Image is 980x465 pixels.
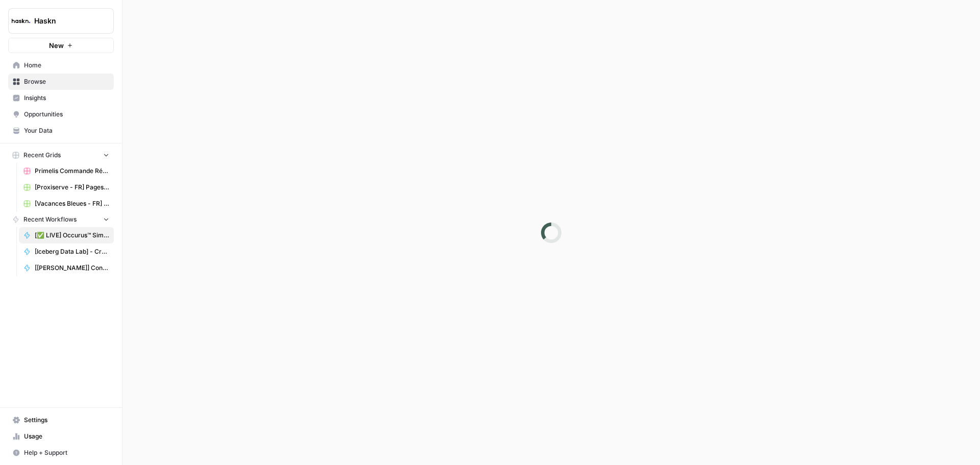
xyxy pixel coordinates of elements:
button: Recent Grids [8,148,114,163]
span: [Proxiserve - FR] Pages catégories - 800 mots sans FAQ Grid [35,183,109,192]
a: [[PERSON_NAME]] Content Brief [19,260,114,276]
span: Browse [24,77,109,86]
a: Settings [8,412,114,428]
span: Opportunities [24,110,109,119]
a: Usage [8,428,114,445]
span: [Iceberg Data Lab] - Création de contenu [35,247,109,256]
span: Home [24,61,109,70]
a: Your Data [8,123,114,139]
button: Workspace: Haskn [8,8,114,34]
span: Haskn [34,16,96,26]
span: Recent Workflows [23,215,77,224]
span: Recent Grids [23,151,61,160]
a: Opportunities [8,106,114,123]
span: Your Data [24,126,109,135]
span: Usage [24,432,109,441]
img: Haskn Logo [12,12,30,30]
a: Primelis Commande Rédaction Netlinking (2).csv [19,163,114,179]
a: [✅ LIVE] Occurus™ Similarity Auto-Clustering [19,227,114,243]
span: Help + Support [24,448,109,457]
span: New [49,40,64,51]
span: [[PERSON_NAME]] Content Brief [35,263,109,273]
span: [Vacances Bleues - FR] Pages refonte sites hôtels - [GEOGRAPHIC_DATA][PERSON_NAME] Grid [35,199,109,208]
span: [✅ LIVE] Occurus™ Similarity Auto-Clustering [35,231,109,240]
a: Browse [8,74,114,90]
a: Insights [8,90,114,106]
button: Recent Workflows [8,212,114,227]
a: [Iceberg Data Lab] - Création de contenu [19,243,114,260]
a: [Vacances Bleues - FR] Pages refonte sites hôtels - [GEOGRAPHIC_DATA][PERSON_NAME] Grid [19,195,114,212]
button: Help + Support [8,445,114,461]
span: Primelis Commande Rédaction Netlinking (2).csv [35,166,109,176]
span: Settings [24,415,109,425]
span: Insights [24,93,109,103]
a: Home [8,57,114,74]
a: [Proxiserve - FR] Pages catégories - 800 mots sans FAQ Grid [19,179,114,195]
button: New [8,38,114,53]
